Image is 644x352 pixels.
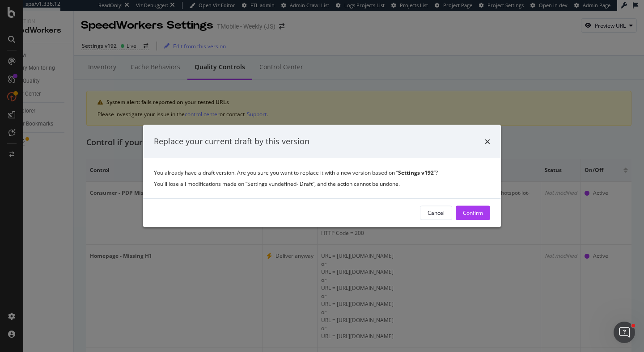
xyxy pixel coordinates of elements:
[154,180,490,187] div: You'll lose all modifications made on “ Settings vundefined - Draft”, and the action cannot be un...
[398,168,434,176] b: Settings v192
[456,205,490,220] button: Confirm
[420,205,452,220] button: Cancel
[614,322,635,343] iframe: Intercom live chat
[143,125,501,227] div: modal
[463,209,483,217] div: Confirm
[154,168,490,176] div: You already have a draft version. Are you sure you want to replace it with a new version based on...
[485,136,490,147] div: times
[154,136,309,147] div: Replace your current draft by this version
[428,209,445,217] div: Cancel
